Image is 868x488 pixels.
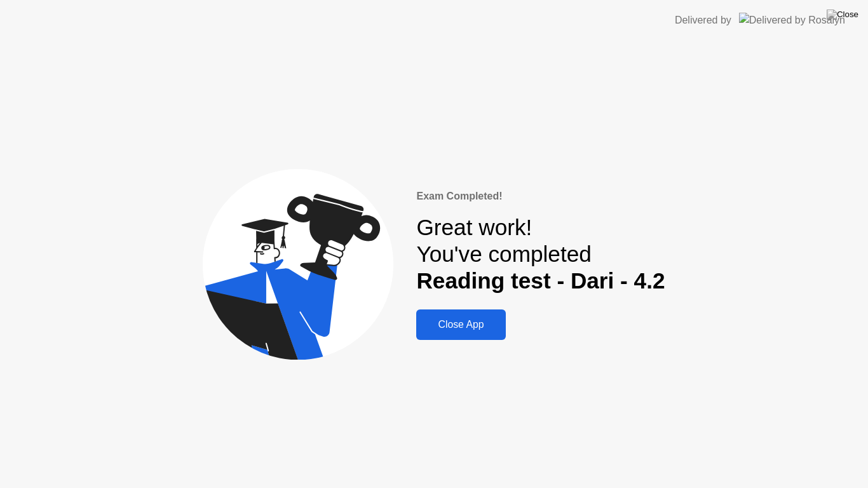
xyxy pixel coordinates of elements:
b: Reading test - Dari - 4.2 [416,268,665,293]
img: Delivered by Rosalyn [739,13,845,27]
button: Close App [416,309,505,340]
div: Delivered by [675,13,731,28]
img: Close [827,10,858,20]
div: Exam Completed! [416,189,665,204]
div: Close App [420,319,501,330]
div: Great work! You've completed [416,214,665,295]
